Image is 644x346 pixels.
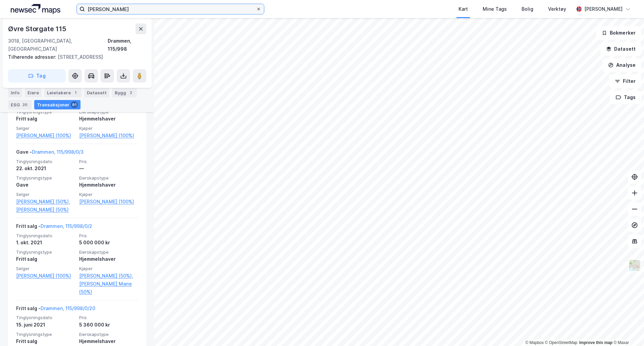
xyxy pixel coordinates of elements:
[79,181,138,189] div: Hjemmelshaver
[79,233,138,239] span: Pris
[79,198,138,206] a: [PERSON_NAME] (100%)
[16,272,75,280] a: [PERSON_NAME] (100%)
[522,5,533,13] div: Bolig
[79,175,138,181] span: Eierskapstype
[8,54,58,60] span: Tilhørende adresser:
[112,88,137,97] div: Bygg
[41,223,92,229] a: Drammen, 115/998/0/2
[25,88,42,97] div: Eiere
[21,101,29,108] div: 20
[16,321,75,329] div: 15. juni 2021
[79,115,138,123] div: Hjemmelshaver
[108,37,146,53] div: Drammen, 115/998
[16,304,95,315] div: Fritt salg -
[79,280,138,296] a: [PERSON_NAME] Marie (50%)
[84,88,109,97] div: Datasett
[16,159,75,164] span: Tinglysningsdato
[8,100,32,109] div: ESG
[79,337,138,345] div: Hjemmelshaver
[16,255,75,263] div: Fritt salg
[79,159,138,164] span: Pris
[34,100,80,109] div: Transaksjoner
[610,314,644,346] iframe: Chat Widget
[596,26,641,40] button: Bokmerker
[79,132,138,140] a: [PERSON_NAME] (100%)
[79,164,138,172] div: —
[16,337,75,345] div: Fritt salg
[16,181,75,189] div: Gave
[600,42,641,56] button: Datasett
[16,198,75,206] a: [PERSON_NAME] (50%),
[602,58,641,72] button: Analyse
[548,5,566,13] div: Verktøy
[44,88,82,97] div: Leietakere
[609,75,641,88] button: Filter
[16,266,75,271] span: Selger
[610,314,644,346] div: Kontrollprogram for chat
[71,101,78,108] div: 91
[85,4,256,14] input: Søk på adresse, matrikkel, gårdeiere, leietakere eller personer
[628,259,641,272] img: Z
[16,115,75,123] div: Fritt salg
[16,332,75,337] span: Tinglysningstype
[16,222,92,233] div: Fritt salg -
[11,4,60,14] img: logo.a4113a55bc3d86da70a041830d287a7e.svg
[545,340,578,345] a: OpenStreetMap
[610,91,641,104] button: Tags
[79,126,138,131] span: Kjøper
[16,239,75,247] div: 1. okt. 2021
[79,332,138,337] span: Eierskapstype
[79,315,138,320] span: Pris
[16,315,75,320] span: Tinglysningsdato
[16,175,75,181] span: Tinglysningstype
[32,149,84,155] a: Drammen, 115/998/0/3
[8,88,22,97] div: Info
[79,321,138,329] div: 5 360 000 kr
[16,206,75,214] a: [PERSON_NAME] (50%)
[16,132,75,140] a: [PERSON_NAME] (100%)
[8,69,66,83] button: Tag
[16,148,84,159] div: Gave -
[16,249,75,255] span: Tinglysningstype
[459,5,468,13] div: Kart
[8,53,141,61] div: [STREET_ADDRESS]
[79,272,138,280] a: [PERSON_NAME] (50%),
[41,305,95,311] a: Drammen, 115/998/0/20
[8,23,68,34] div: Øvre Storgate 115
[79,266,138,271] span: Kjøper
[8,37,108,53] div: 3018, [GEOGRAPHIC_DATA], [GEOGRAPHIC_DATA]
[79,192,138,197] span: Kjøper
[584,5,623,13] div: [PERSON_NAME]
[16,192,75,197] span: Selger
[72,89,79,96] div: 1
[79,249,138,255] span: Eierskapstype
[127,89,134,96] div: 2
[16,164,75,172] div: 22. okt. 2021
[525,340,544,345] a: Mapbox
[16,126,75,131] span: Selger
[483,5,507,13] div: Mine Tags
[579,340,612,345] a: Improve this map
[79,255,138,263] div: Hjemmelshaver
[16,233,75,239] span: Tinglysningsdato
[79,239,138,247] div: 5 000 000 kr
